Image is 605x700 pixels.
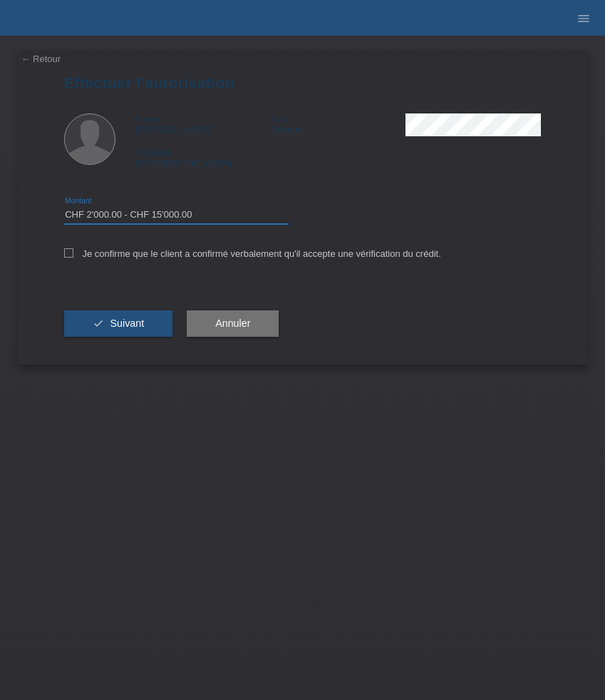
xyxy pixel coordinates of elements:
span: Nationalité [135,148,172,157]
a: menu [569,14,598,22]
h1: Effectuer l’autorisation [64,74,542,92]
span: Annuler [215,318,250,329]
label: Je confirme que le client a confirmé verbalement qu'il accepte une vérification du crédit. [64,248,441,259]
div: Dobrich [270,113,405,135]
span: Prénom [135,115,163,123]
button: check Suivant [64,310,173,338]
span: Nom [270,115,286,123]
div: [GEOGRAPHIC_DATA] [135,147,271,168]
div: [PERSON_NAME] [135,113,271,135]
i: menu [576,11,591,26]
button: Annuler [187,310,279,338]
a: ← Retour [21,54,61,64]
span: Suivant [110,318,144,329]
i: check [93,318,104,329]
